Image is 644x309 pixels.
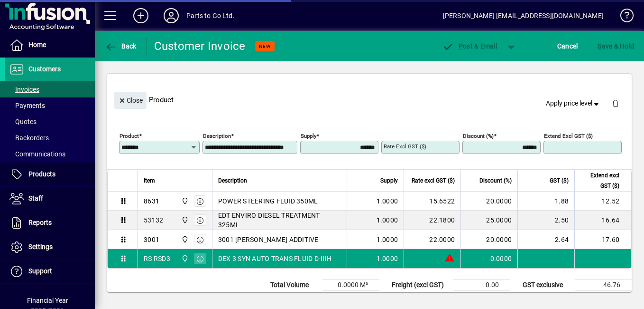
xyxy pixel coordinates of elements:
[5,97,95,114] a: Payments
[9,86,39,93] span: Invoices
[437,38,502,55] button: Post & Email
[542,95,605,112] button: Apply price level
[604,92,627,115] button: Delete
[9,102,45,109] span: Payments
[154,39,246,54] div: Customer Invoice
[460,192,517,211] td: 20.0000
[412,175,455,186] span: Rate excl GST ($)
[322,280,379,291] td: 0.0000 M³
[5,81,95,97] a: Invoices
[459,42,463,50] span: P
[453,280,510,291] td: 0.00
[442,42,497,50] span: ost & Email
[550,175,569,186] span: GST ($)
[102,38,139,55] button: Back
[5,235,95,259] a: Settings
[575,280,632,291] td: 46.76
[28,194,43,202] span: Staff
[546,98,601,108] span: Apply price level
[517,192,574,211] td: 1.88
[28,170,55,178] span: Products
[598,39,634,54] span: ave & Hold
[144,175,155,186] span: Item
[517,211,574,230] td: 2.50
[186,8,235,23] div: Parts to Go Ltd.
[144,235,159,244] div: 3001
[28,267,52,275] span: Support
[28,65,61,73] span: Customers
[544,133,593,139] mat-label: Extend excl GST ($)
[5,211,95,235] a: Reports
[574,211,631,230] td: 16.64
[144,215,163,225] div: 53132
[126,7,156,24] button: Add
[95,38,147,55] app-page-header-button: Back
[120,133,139,139] mat-label: Product
[598,42,601,50] span: S
[5,260,95,283] a: Support
[5,130,95,146] a: Backorders
[9,118,37,126] span: Quotes
[557,39,578,54] span: Cancel
[105,42,137,50] span: Back
[144,196,159,206] div: 8631
[218,254,331,263] span: DEX 3 SYN AUTO TRANS FLUID D-IIIH
[604,99,627,107] app-page-header-button: Delete
[114,92,147,109] button: Close
[5,146,95,162] a: Communications
[410,215,455,225] div: 22.1800
[112,96,149,104] app-page-header-button: Close
[595,38,636,55] button: Save & Hold
[580,170,619,191] span: Extend excl GST ($)
[179,215,190,225] span: DAE - Great Barrier Island
[5,33,95,57] a: Home
[266,280,322,291] td: Total Volume
[156,7,186,24] button: Profile
[460,249,517,268] td: 0.0000
[107,82,632,117] div: Product
[322,291,379,302] td: 0.0000 Kg
[266,291,322,302] td: Total Weight
[218,211,341,230] span: EDT ENVIRO DIESEL TREATMENT 325ML
[9,134,49,142] span: Backorders
[460,230,517,249] td: 20.0000
[460,211,517,230] td: 25.0000
[28,243,53,251] span: Settings
[387,280,453,291] td: Freight (excl GST)
[28,41,46,48] span: Home
[5,163,95,186] a: Products
[302,61,358,78] button: Product History
[377,235,398,244] span: 1.0000
[27,297,68,304] span: Financial Year
[5,114,95,130] a: Quotes
[377,196,398,206] span: 1.0000
[144,254,170,263] div: RS RSD3
[562,61,610,78] button: Product
[613,2,632,33] a: Knowledge Base
[518,280,575,291] td: GST exclusive
[5,187,95,211] a: Staff
[218,175,247,186] span: Description
[518,291,575,302] td: GST
[574,230,631,249] td: 17.60
[118,93,143,108] span: Close
[517,230,574,249] td: 2.64
[384,143,426,150] mat-label: Rate excl GST ($)
[203,133,231,139] mat-label: Description
[575,291,632,302] td: 7.02
[574,192,631,211] td: 12.52
[377,254,398,263] span: 1.0000
[259,43,271,49] span: NEW
[301,133,316,139] mat-label: Supply
[410,235,455,244] div: 22.0000
[443,8,604,23] div: [PERSON_NAME] [EMAIL_ADDRESS][DOMAIN_NAME]
[453,291,510,302] td: 0.00
[380,175,398,186] span: Supply
[218,235,319,244] span: 3001 [PERSON_NAME] ADDITIVE
[463,133,494,139] mat-label: Discount (%)
[377,215,398,225] span: 1.0000
[218,196,318,206] span: POWER STEERING FLUID 350ML
[387,291,453,302] td: Rounding
[479,175,512,186] span: Discount (%)
[179,234,190,245] span: DAE - Great Barrier Island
